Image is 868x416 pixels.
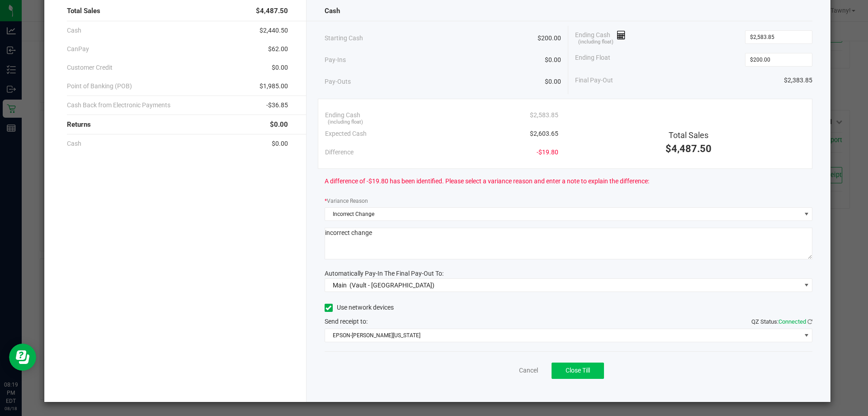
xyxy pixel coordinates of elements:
[67,26,81,35] span: Cash
[519,366,538,375] a: Cancel
[325,208,801,220] span: Incorrect Change
[669,130,708,140] span: Total Sales
[566,367,590,374] span: Close Till
[272,63,288,72] span: $0.00
[259,26,288,35] span: $2,440.50
[575,76,613,85] span: Final Pay-Out
[325,270,443,277] span: Automatically Pay-In The Final Pay-Out To:
[268,44,288,54] span: $62.00
[325,197,368,205] label: Variance Reason
[266,100,288,110] span: -$36.85
[665,143,712,154] span: $4,487.50
[530,129,558,139] span: $2,603.65
[325,318,368,325] span: Send receipt to:
[325,77,351,86] span: Pay-Outs
[538,33,561,43] span: $200.00
[552,363,604,379] button: Close Till
[751,318,812,325] span: QZ Status:
[545,77,561,86] span: $0.00
[67,81,132,91] span: Point of Banking (POB)
[270,120,288,130] span: $0.00
[530,110,558,120] span: $2,583.85
[67,100,170,110] span: Cash Back from Electronic Payments
[325,129,367,139] span: Expected Cash
[67,6,100,16] span: Total Sales
[272,139,288,148] span: $0.00
[67,44,89,54] span: CanPay
[67,63,113,72] span: Customer Credit
[67,115,288,134] div: Returns
[9,344,36,371] iframe: Resource center
[578,38,613,46] span: (including float)
[325,303,394,312] label: Use network devices
[575,30,626,44] span: Ending Cash
[67,139,81,148] span: Cash
[325,148,354,157] span: Difference
[325,55,346,65] span: Pay-Ins
[325,6,340,16] span: Cash
[537,148,558,157] span: -$19.80
[325,329,801,342] span: EPSON-[PERSON_NAME][US_STATE]
[545,55,561,65] span: $0.00
[325,177,649,186] span: A difference of -$19.80 has been identified. Please select a variance reason and enter a note to ...
[784,76,812,85] span: $2,383.85
[325,33,363,43] span: Starting Cash
[349,282,434,289] span: (Vault - [GEOGRAPHIC_DATA])
[328,119,363,126] span: (including float)
[333,282,347,289] span: Main
[575,53,610,67] span: Ending Float
[259,81,288,91] span: $1,985.00
[325,110,360,120] span: Ending Cash
[256,6,288,16] span: $4,487.50
[778,318,806,325] span: Connected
